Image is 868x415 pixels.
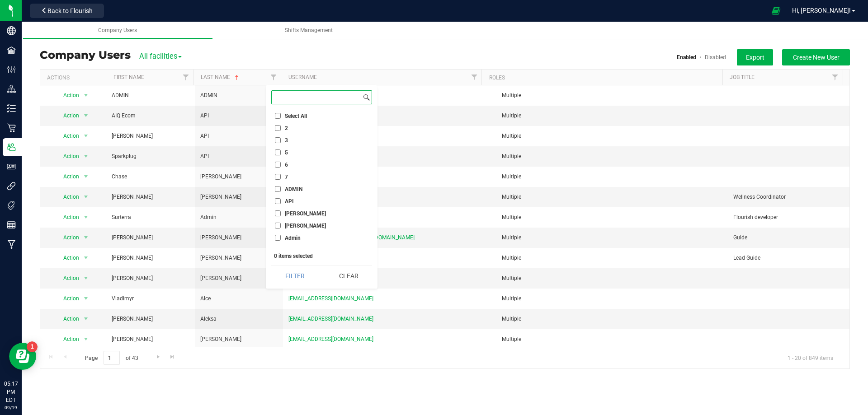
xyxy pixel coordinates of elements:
[113,74,144,80] a: First Name
[730,74,755,80] a: Job Title
[112,233,153,242] span: [PERSON_NAME]
[502,153,521,159] span: Multiple
[285,27,333,33] span: Shifts Management
[139,52,182,61] span: All facilities
[80,231,91,244] span: select
[733,233,747,242] span: Guide
[112,112,136,120] span: AIQ Ecom
[467,70,481,85] a: Filter
[285,235,301,241] span: Admin
[502,214,521,220] span: Multiple
[502,316,521,322] span: Multiple
[4,404,18,411] p: 09/19
[55,170,80,183] span: Action
[705,54,726,61] a: Disabled
[288,74,317,80] a: Username
[285,199,294,204] span: API
[200,213,217,222] span: Admin
[780,351,840,364] span: 1 - 20 of 849 items
[288,294,373,303] span: [EMAIL_ADDRESS][DOMAIN_NAME]
[55,109,80,122] span: Action
[112,315,153,323] span: [PERSON_NAME]
[288,335,373,344] span: [EMAIL_ADDRESS][DOMAIN_NAME]
[275,198,281,204] input: API
[55,333,80,345] span: Action
[325,266,373,286] button: Clear
[9,343,36,370] iframe: Resource center
[275,125,281,131] input: 2
[266,70,281,85] a: Filter
[766,2,786,19] span: Open Ecommerce Menu
[77,351,146,365] span: Page of 43
[733,213,778,222] span: Flourish developer
[55,252,80,264] span: Action
[275,149,281,155] input: 5
[80,292,91,305] span: select
[285,162,288,168] span: 6
[80,272,91,284] span: select
[275,186,281,192] input: ADMIN
[80,312,91,325] span: select
[112,254,153,262] span: [PERSON_NAME]
[47,7,93,14] span: Back to Flourish
[55,292,80,305] span: Action
[80,150,91,163] span: select
[55,191,80,203] span: Action
[7,182,16,191] inline-svg: Integrations
[275,113,281,119] input: Select All
[200,152,209,161] span: API
[828,70,843,85] a: Filter
[733,193,786,201] span: Wellness Coordinator
[112,294,134,303] span: Vladimyr
[98,27,137,33] span: Company Users
[4,380,18,404] p: 05:17 PM EDT
[112,173,127,181] span: Chase
[200,112,209,120] span: API
[200,294,211,303] span: Alce
[112,91,129,100] span: ADMIN
[179,70,193,85] a: Filter
[55,231,80,244] span: Action
[285,150,288,155] span: 5
[285,211,326,216] span: [PERSON_NAME]
[200,274,241,283] span: [PERSON_NAME]
[80,333,91,345] span: select
[80,170,91,183] span: select
[112,132,153,140] span: [PERSON_NAME]
[275,174,281,180] input: 7
[502,255,521,261] span: Multiple
[275,235,281,241] input: Admin
[793,54,840,61] span: Create New User
[7,123,16,132] inline-svg: Retail
[40,49,131,61] h3: Company Users
[80,109,91,122] span: select
[55,272,80,284] span: Action
[30,4,104,18] button: Back to Flourish
[285,138,288,143] span: 3
[285,126,288,131] span: 2
[275,137,281,143] input: 3
[285,187,302,192] span: ADMIN
[80,211,91,224] span: select
[285,223,326,228] span: [PERSON_NAME]
[200,91,217,100] span: ADMIN
[7,104,16,113] inline-svg: Inventory
[733,254,760,262] span: Lead Guide
[200,193,241,201] span: [PERSON_NAME]
[746,54,764,61] span: Export
[782,49,850,65] button: Create New User
[112,213,131,222] span: Surterra
[7,143,16,152] inline-svg: Users
[55,130,80,142] span: Action
[112,152,137,161] span: Sparkplug
[285,174,288,180] span: 7
[502,194,521,200] span: Multiple
[200,315,217,323] span: Aleksa
[792,7,851,14] span: Hi, [PERSON_NAME]!
[502,295,521,302] span: Multiple
[7,201,16,210] inline-svg: Tags
[502,92,521,98] span: Multiple
[502,112,521,119] span: Multiple
[112,335,153,344] span: [PERSON_NAME]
